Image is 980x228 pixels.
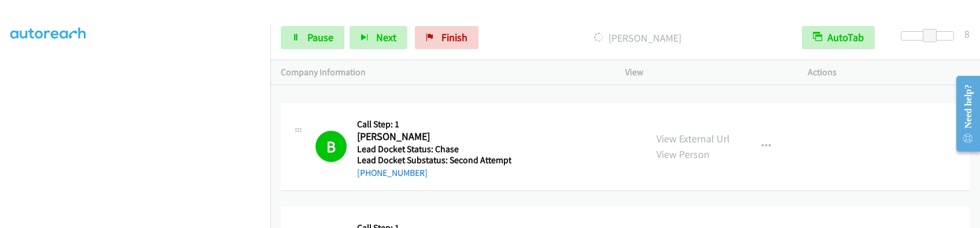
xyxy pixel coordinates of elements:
h5: Lead Docket Status: Chase [357,144,511,155]
span: Next [376,31,396,44]
a: [PHONE_NUMBER] [357,167,428,178]
h1: B [315,131,347,162]
h5: Call Step: 1 [357,119,511,130]
span: Pause [307,31,333,44]
a: View External Url [656,132,730,145]
h5: Lead Docket Substatus: Second Attempt [357,155,511,166]
div: 8 [964,26,970,42]
a: Pause [281,26,344,49]
p: [PERSON_NAME] [494,30,781,46]
button: Next [350,26,407,49]
a: View Person [656,148,710,161]
iframe: Resource Center [946,68,980,160]
p: Actions [808,65,970,79]
p: View [625,65,787,79]
h2: [PERSON_NAME] [357,130,511,144]
a: Finish [415,26,478,49]
p: Company Information [281,65,604,79]
button: AutoTab [802,26,875,49]
span: Finish [441,31,467,44]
